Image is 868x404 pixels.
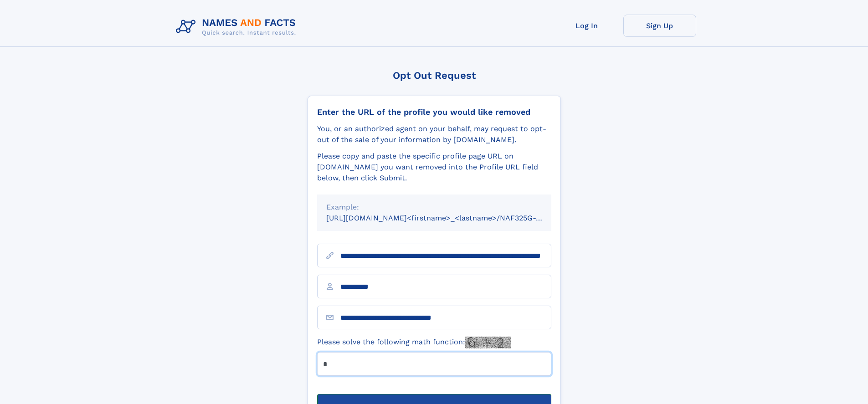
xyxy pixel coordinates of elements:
[317,107,551,117] div: Enter the URL of the profile you would like removed
[317,337,511,348] label: Please solve the following math function:
[550,15,623,37] a: Log In
[317,151,551,184] div: Please copy and paste the specific profile page URL on [DOMAIN_NAME] you want removed into the Pr...
[326,202,542,213] div: Example:
[308,70,561,81] div: Opt Out Request
[317,123,551,145] div: You, or an authorized agent on your behalf, may request to opt-out of the sale of your informatio...
[172,15,303,39] img: Logo Names and Facts
[623,15,696,37] a: Sign Up
[326,214,569,222] small: [URL][DOMAIN_NAME]<firstname>_<lastname>/NAF325G-xxxxxxxx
